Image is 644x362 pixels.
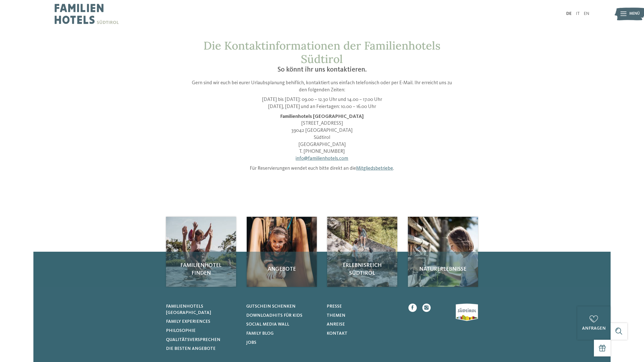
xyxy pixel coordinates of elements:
[566,12,572,16] a: DE
[190,96,454,110] p: [DATE] bis [DATE]: 09.00 – 12.30 Uhr und 14.00 – 17.00 Uhr [DATE], [DATE] und an Feiertagen: 10.0...
[246,304,296,309] span: Gutschein schenken
[577,306,611,340] a: anfragen
[327,322,400,328] a: Anreise
[172,262,231,277] span: Familienhotel finden
[166,320,210,324] span: Family Experiences
[247,217,317,287] img: Unsere Kontaktinformationen
[247,217,317,287] a: Unsere Kontaktinformationen Angebote
[576,12,580,16] a: IT
[327,217,397,287] a: Unsere Kontaktinformationen Erlebnisreich Südtirol
[277,66,367,73] span: So könnt ihr uns kontaktieren.
[246,322,289,327] span: Social Media Wall
[166,338,220,342] span: Qualitätsversprechen
[166,217,236,287] img: Unsere Kontaktinformationen
[246,313,320,319] a: Downloadhits für Kids
[190,165,454,172] p: Für Reservierungen wendet euch bitte direkt an die .
[584,12,589,16] a: EN
[166,337,239,343] a: Qualitätsversprechen
[190,80,454,94] p: Gern sind wir euch bei eurer Urlaubsplanung behiflich, kontaktiert uns einfach telefonisch oder p...
[408,217,478,287] a: Unsere Kontaktinformationen Naturerlebnisse
[327,313,400,319] a: Themen
[166,304,211,315] span: Familienhotels [GEOGRAPHIC_DATA]
[327,313,345,318] span: Themen
[327,322,345,327] span: Anreise
[280,114,364,119] strong: Familienhotels [GEOGRAPHIC_DATA]
[166,346,239,352] a: Die besten Angebote
[327,331,400,337] a: Kontakt
[166,329,196,333] span: Philosophie
[166,319,239,325] a: Family Experiences
[327,304,342,309] span: Presse
[246,322,320,328] a: Social Media Wall
[203,38,441,66] span: Die Kontaktinformationen der Familienhotels Südtirol
[166,304,239,316] a: Familienhotels [GEOGRAPHIC_DATA]
[356,166,393,171] a: Mitgliedsbetriebe
[582,326,606,331] span: anfragen
[166,217,236,287] a: Unsere Kontaktinformationen Familienhotel finden
[327,217,397,287] img: Unsere Kontaktinformationen
[246,331,274,336] span: Family Blog
[629,11,640,17] span: Menü
[166,347,216,351] span: Die besten Angebote
[246,331,320,337] a: Family Blog
[246,304,320,310] a: Gutschein schenken
[413,265,472,273] span: Naturerlebnisse
[296,156,348,161] a: info@familienhotels.com
[252,265,311,273] span: Angebote
[246,340,320,346] a: Jobs
[327,331,347,336] span: Kontakt
[190,113,454,162] p: [STREET_ADDRESS] 39042 [GEOGRAPHIC_DATA] Südtirol [GEOGRAPHIC_DATA] T. [PHONE_NUMBER]
[246,340,256,345] span: Jobs
[246,313,302,318] span: Downloadhits für Kids
[166,328,239,334] a: Philosophie
[333,262,392,277] span: Erlebnisreich Südtirol
[327,304,400,310] a: Presse
[408,217,478,287] img: Unsere Kontaktinformationen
